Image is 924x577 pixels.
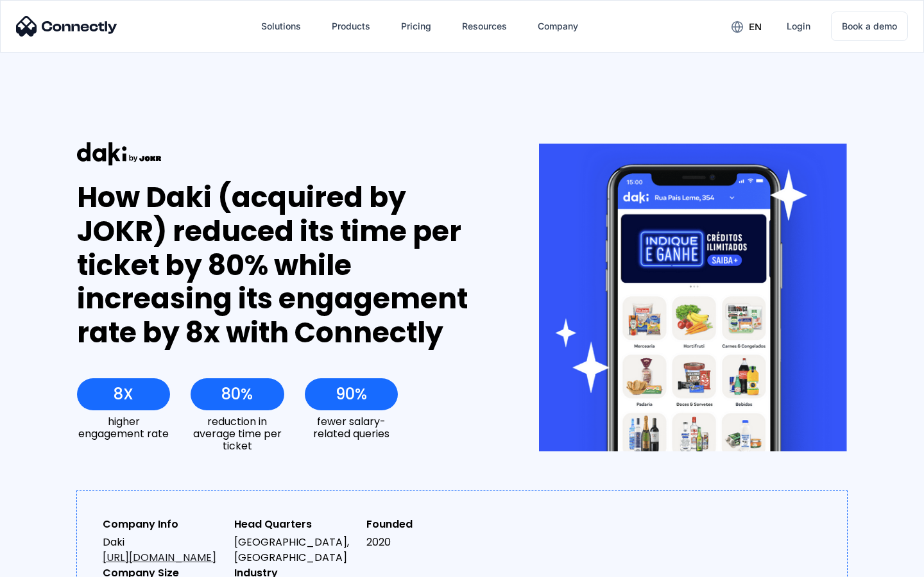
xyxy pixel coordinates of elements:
div: 90% [336,385,367,403]
aside: Language selected: English [13,555,77,573]
div: Company [538,17,578,35]
div: Founded [366,517,488,532]
div: Daki [103,535,224,565]
div: How Daki (acquired by JOKR) reduced its time per ticket by 80% while increasing its engagement ra... [77,181,492,350]
div: 2020 [366,535,488,550]
div: Head Quarters [234,517,355,532]
div: en [749,18,762,36]
div: Products [332,17,370,35]
a: Pricing [391,11,441,42]
div: 80% [221,385,253,403]
a: Login [776,11,821,42]
div: reduction in average time per ticket [191,415,284,453]
ul: Language list [26,555,77,573]
div: fewer salary-related queries [305,415,398,440]
div: 8X [114,385,133,403]
div: Pricing [401,17,431,35]
div: [GEOGRAPHIC_DATA], [GEOGRAPHIC_DATA] [234,535,355,565]
div: Solutions [261,17,301,35]
a: Book a demo [831,12,908,41]
a: [URL][DOMAIN_NAME] [103,550,216,565]
div: Resources [462,17,507,35]
div: Company Info [103,517,224,532]
div: higher engagement rate [77,415,170,440]
div: Login [787,17,810,35]
img: Connectly Logo [16,16,117,37]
